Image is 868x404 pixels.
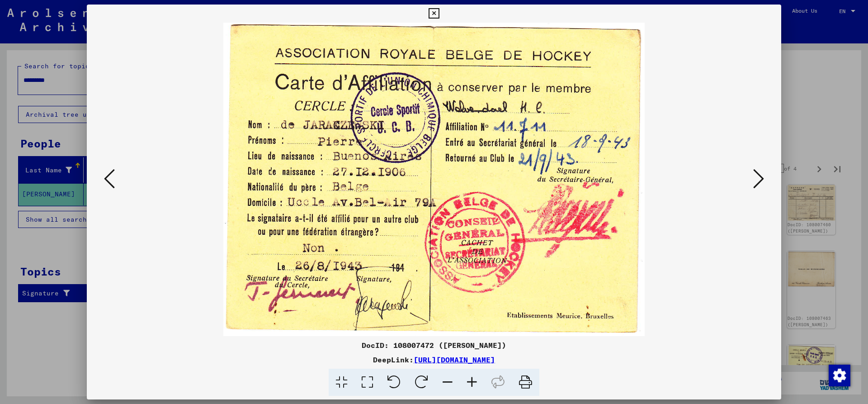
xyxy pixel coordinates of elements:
[829,365,850,386] img: Change consent
[87,354,781,365] div: DeepLink:
[87,340,781,351] div: DocID: 108007472 ([PERSON_NAME])
[118,23,750,336] img: 001.jpg
[828,364,850,386] div: Change consent
[414,355,495,364] a: [URL][DOMAIN_NAME]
